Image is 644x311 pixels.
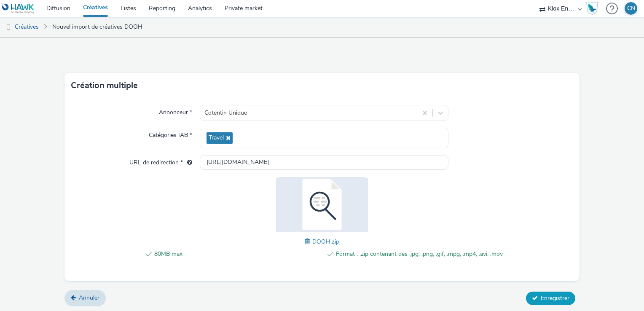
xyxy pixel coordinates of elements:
[541,294,569,302] span: Enregistrer
[267,177,377,232] img: DOOH.zip
[156,105,196,117] label: Annonceur *
[145,128,196,139] label: Catégories IAB *
[64,290,106,306] a: Annuler
[183,158,192,167] div: L'URL de redirection sera utilisée comme URL de validation avec certains SSP et ce sera l'URL de ...
[336,249,503,259] span: Format : .zip contenant des .jpg, .png, .gif, .mpg, .mp4, .avi, .mov
[200,155,448,170] input: url...
[79,294,99,302] span: Annuler
[126,155,196,167] label: URL de redirection *
[312,238,339,246] span: DOOH.zip
[4,23,13,32] img: dooh
[48,17,147,37] a: Nouvel import de créatives DOOH
[586,2,602,15] a: Hawk Academy
[526,292,575,305] button: Enregistrer
[2,3,35,14] img: undefined Logo
[209,134,224,142] span: Travel
[627,2,635,15] div: CN
[154,249,321,259] span: 80MB max
[586,2,598,15] img: Hawk Academy
[71,79,138,92] h3: Création multiple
